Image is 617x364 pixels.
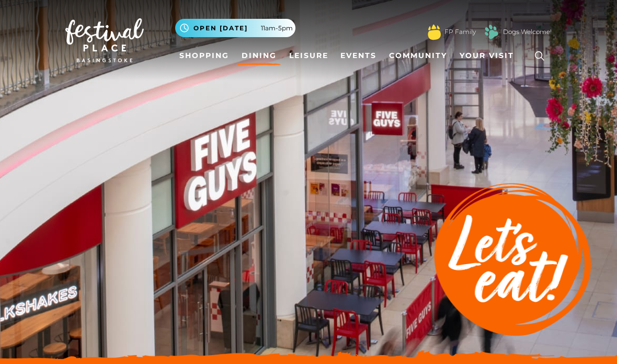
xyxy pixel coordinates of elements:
[503,27,552,37] a: Dogs Welcome!
[237,46,281,65] a: Dining
[261,24,293,33] span: 11am-5pm
[385,46,451,65] a: Community
[460,50,514,61] span: Your Visit
[175,19,295,37] button: Open [DATE] 11am-5pm
[285,46,333,65] a: Leisure
[193,24,248,33] span: Open [DATE]
[336,46,381,65] a: Events
[65,18,144,62] img: Festival Place Logo
[455,46,523,65] a: Your Visit
[175,46,233,65] a: Shopping
[444,27,476,37] a: FP Family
